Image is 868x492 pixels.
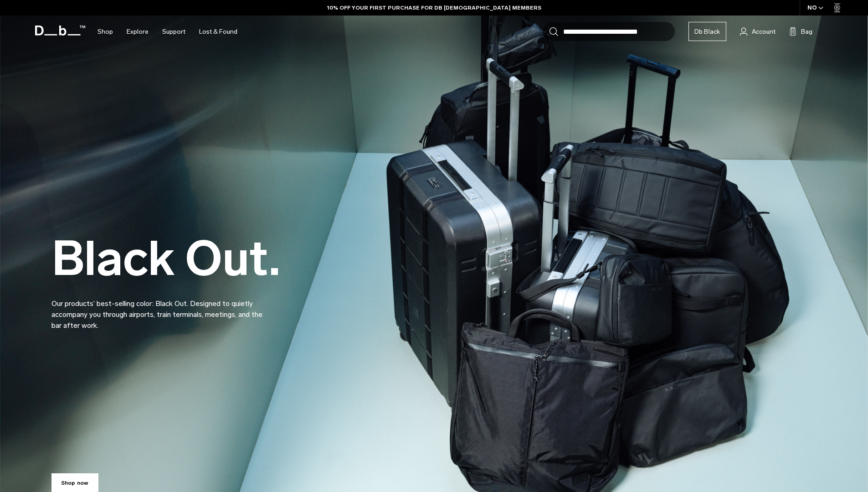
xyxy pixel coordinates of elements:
a: Support [162,16,185,48]
span: Bag [801,27,812,36]
p: Our products’ best-selling color: Black Out. Designed to quietly accompany you through airports, ... [51,287,270,331]
h2: Black Out. [51,235,280,283]
button: Bag [789,26,812,37]
a: Lost & Found [199,16,237,48]
a: 10% OFF YOUR FIRST PURCHASE FOR DB [DEMOGRAPHIC_DATA] MEMBERS [327,4,541,12]
a: Account [740,26,776,37]
span: Account [752,27,776,36]
a: Shop [98,16,113,48]
a: Db Black [688,22,726,41]
a: Explore [127,16,149,48]
nav: Main Navigation [91,16,244,48]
